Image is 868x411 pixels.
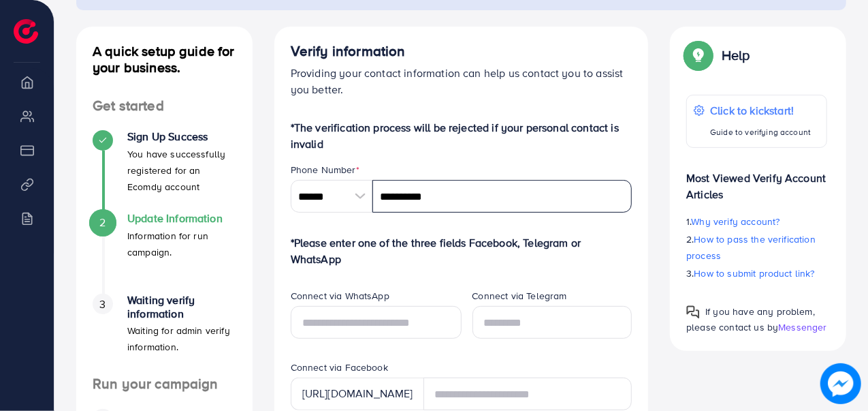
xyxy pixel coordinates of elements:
[127,294,236,320] h4: Waiting verify information
[710,102,811,119] p: Click to kickstart!
[686,159,827,202] p: Most Viewed Verify Account Articles
[99,296,106,312] span: 3
[127,130,236,143] h4: Sign Up Success
[76,212,253,294] li: Update Information
[820,363,861,404] img: image
[778,320,826,334] span: Messenger
[291,361,388,374] label: Connect via Facebook
[686,43,711,67] img: Popup guide
[76,97,253,115] h4: Get started
[127,146,236,195] p: You have successfully registered for an Ecomdy account
[694,267,815,280] span: How to submit product link?
[472,289,567,303] label: Connect via Telegram
[127,322,236,355] p: Waiting for admin verify information.
[692,215,780,228] span: Why verify account?
[14,19,38,44] img: logo
[76,294,253,376] li: Waiting verify information
[291,378,424,410] div: [URL][DOMAIN_NAME]
[686,265,827,281] p: 3.
[686,213,827,230] p: 1.
[686,231,827,264] p: 2.
[291,234,632,267] p: *Please enter one of the three fields Facebook, Telegram or WhatsApp
[76,376,253,393] h4: Run your campaign
[76,43,253,76] h4: A quick setup guide for your business.
[291,65,632,97] p: Providing your contact information can help us contact you to assist you better.
[76,130,253,212] li: Sign Up Success
[127,212,236,225] h4: Update Information
[291,119,632,152] p: *The verification process will be rejected if your personal contact is invalid
[686,232,816,262] span: How to pass the verification process
[291,289,389,303] label: Connect via WhatsApp
[291,163,359,177] label: Phone Number
[291,43,632,60] h4: Verify information
[710,124,811,140] p: Guide to verifying account
[99,215,106,230] span: 2
[127,228,236,260] p: Information for run campaign.
[722,47,750,63] p: Help
[686,305,815,334] span: If you have any problem, please contact us by
[686,305,700,319] img: Popup guide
